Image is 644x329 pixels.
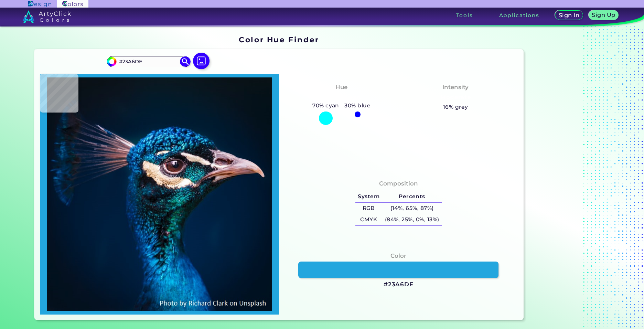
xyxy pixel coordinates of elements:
h4: Hue [335,82,347,92]
input: type color.. [117,57,181,66]
h3: #23A6DE [384,280,414,289]
img: icon search [180,56,190,67]
h5: Sign Up [593,12,614,18]
h5: System [355,191,382,202]
img: icon picture [193,53,210,69]
h5: Percents [382,191,442,202]
h5: 16% grey [443,103,468,112]
h3: Tools [456,13,473,18]
img: logo_artyclick_colors_white.svg [23,10,71,23]
h4: Color [390,251,406,261]
h5: CMYK [355,214,382,225]
h4: Composition [379,179,418,189]
img: img_pavlin.jpg [43,77,276,311]
h4: Intensity [442,82,469,92]
a: Sign In [556,11,582,20]
h5: (14%, 65%, 87%) [382,203,442,214]
h5: 30% blue [342,101,373,110]
h1: Color Hue Finder [239,34,319,45]
h3: Applications [499,13,539,18]
img: ArtyClick Design logo [28,1,51,7]
h5: RGB [355,203,382,214]
a: Sign Up [590,11,617,20]
h5: Sign In [560,13,579,18]
h3: Moderate [437,93,474,102]
h3: Bluish Cyan [319,93,364,102]
h5: (84%, 25%, 0%, 13%) [382,214,442,225]
h5: 70% cyan [310,101,342,110]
